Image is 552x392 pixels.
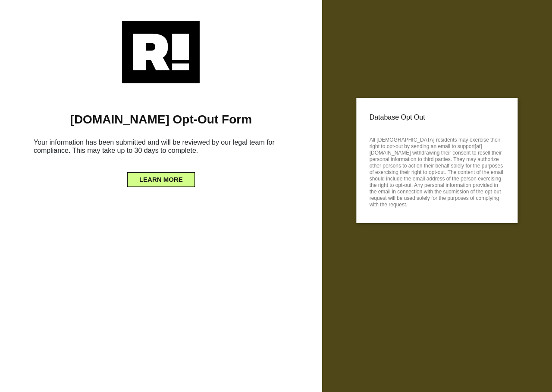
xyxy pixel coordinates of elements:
[370,134,505,208] p: All [DEMOGRAPHIC_DATA] residents may exercise their right to opt-out by sending an email to suppo...
[370,111,505,124] p: Database Opt Out
[13,135,309,161] h6: Your information has been submitted and will be reviewed by our legal team for compliance. This m...
[127,172,195,187] button: LEARN MORE
[127,174,195,180] a: LEARN MORE
[13,112,309,127] h1: [DOMAIN_NAME] Opt-Out Form
[122,21,200,83] img: Retention.com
